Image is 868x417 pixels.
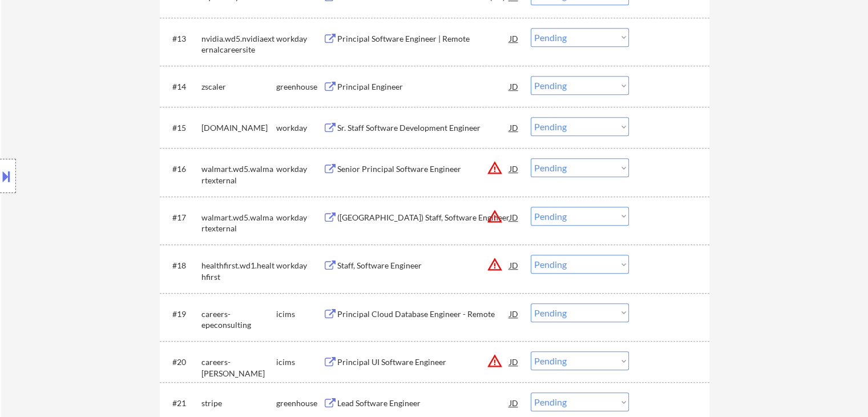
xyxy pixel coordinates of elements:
div: JD [508,76,520,97]
div: healthfirst.wd1.healthfirst [201,260,276,282]
div: Principal Engineer [337,81,510,93]
div: walmart.wd5.walmartexternal [201,212,276,234]
div: [DOMAIN_NAME] [201,122,276,134]
button: warning_amber [487,160,503,176]
div: careers-epeconsulting [201,308,276,331]
div: stripe [201,398,276,409]
div: greenhouse [276,81,323,93]
div: workday [276,260,323,271]
button: warning_amber [487,353,503,369]
div: #19 [172,308,192,320]
div: workday [276,122,323,134]
div: nvidia.wd5.nvidiaexternalcareersite [201,33,276,55]
div: JD [508,392,520,413]
div: Staff, Software Engineer [337,260,510,271]
div: zscaler [201,81,276,93]
div: #13 [172,33,192,45]
div: JD [508,351,520,372]
div: ([GEOGRAPHIC_DATA]) Staff, Software Engineer [337,212,510,223]
button: warning_amber [487,256,503,272]
div: #21 [172,398,192,409]
div: JD [508,158,520,179]
button: warning_amber [487,209,503,224]
div: JD [508,207,520,227]
div: workday [276,33,323,45]
div: JD [508,303,520,324]
div: Principal Cloud Database Engineer - Remote [337,308,510,320]
div: Senior Principal Software Engineer [337,163,510,175]
div: Lead Software Engineer [337,398,510,409]
div: greenhouse [276,398,323,409]
div: careers-[PERSON_NAME] [201,356,276,379]
div: icims [276,308,323,320]
div: workday [276,163,323,175]
div: icims [276,356,323,368]
div: walmart.wd5.walmartexternal [201,163,276,186]
div: Principal Software Engineer | Remote [337,33,510,45]
div: Sr. Staff Software Development Engineer [337,122,510,134]
div: workday [276,212,323,223]
div: Principal UI Software Engineer [337,356,510,368]
div: JD [508,117,520,138]
div: #20 [172,356,192,368]
div: JD [508,255,520,275]
div: JD [508,28,520,49]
